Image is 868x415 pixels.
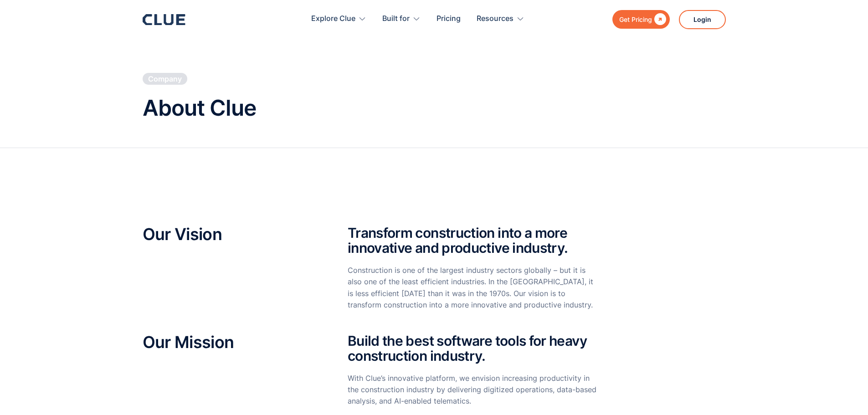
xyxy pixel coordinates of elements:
h2: Build the best software tools for heavy construction industry. [348,333,598,364]
div:  [652,14,666,25]
div: Resources [477,5,514,33]
div: Explore Clue [311,5,355,33]
p: Construction is one of the largest industry sectors globally – but it is also one of the least ef... [348,265,598,311]
div: Get Pricing [619,14,652,25]
a: Pricing [437,5,461,33]
h2: Our Vision [143,225,320,244]
div: Explore Clue [311,5,366,33]
a: Login [679,10,726,29]
a: Get Pricing [612,10,670,29]
div: Company [148,74,182,84]
div: Built for [382,5,421,33]
h2: Transform construction into a more innovative and productive industry. [348,225,598,256]
h2: Our Mission [143,333,320,352]
div: Resources [477,5,524,33]
p: With Clue’s innovative platform, we envision increasing productivity in the construction industry... [348,373,598,407]
div: Built for [382,5,410,33]
h1: About Clue [143,96,256,120]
